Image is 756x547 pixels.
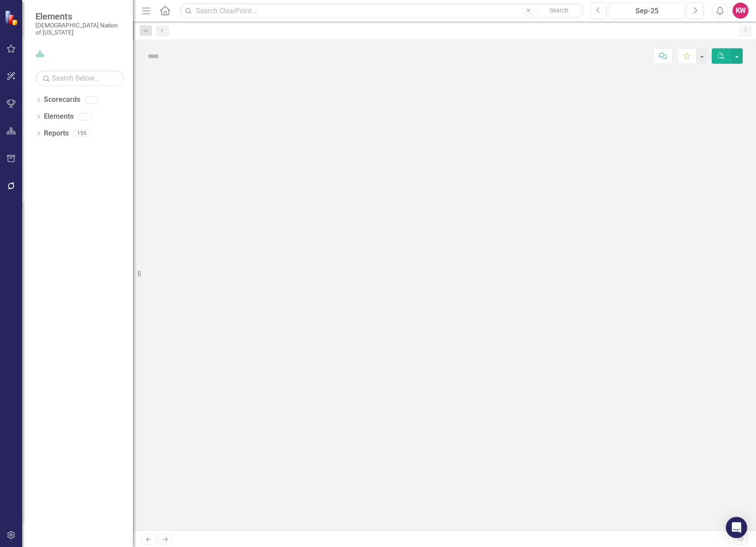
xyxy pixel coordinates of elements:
input: Search ClearPoint... [179,3,583,19]
div: 155 [73,130,90,137]
div: Sep-25 [612,6,682,16]
button: KW [733,3,748,19]
small: [DEMOGRAPHIC_DATA] Nation of [US_STATE] [35,22,124,36]
div: Open Intercom Messenger [726,517,747,538]
a: Scorecards [44,95,80,105]
span: Search [549,7,569,14]
button: Search [537,4,581,17]
img: Not Defined [146,49,160,63]
img: ClearPoint Strategy [4,10,20,26]
a: Elements [44,112,74,122]
button: Sep-25 [609,3,685,19]
input: Search Below... [35,70,124,86]
a: Reports [44,128,69,139]
span: Elements [35,11,124,22]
